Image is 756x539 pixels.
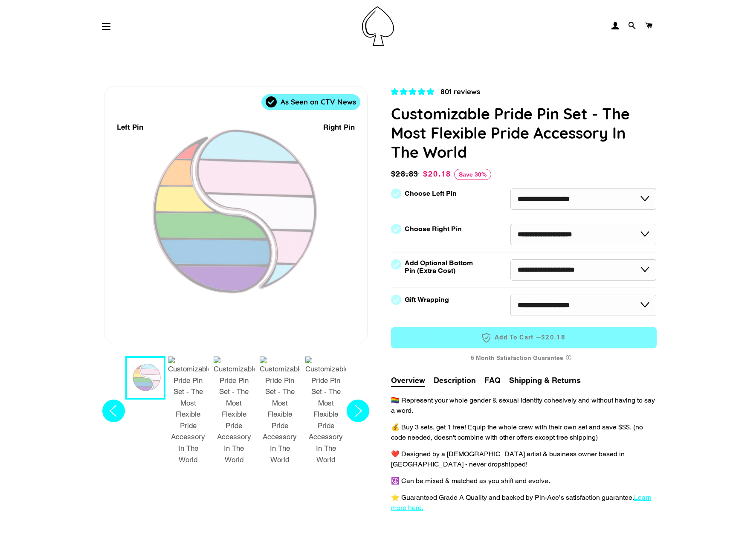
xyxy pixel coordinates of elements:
label: Choose Left Pin [405,190,457,197]
button: Description [434,374,476,386]
button: FAQ [484,374,501,386]
label: Choose Right Pin [405,225,462,233]
label: Gift Wrapping [405,296,449,304]
img: Customizable Pride Pin Set - The Most Flexible Pride Accessory In The World [260,356,301,465]
button: Next slide [344,356,372,469]
p: 🏳️‍🌈 Represent your whole gender & sexual identity cohesively and without having to say a word. [391,395,657,416]
h1: Customizable Pride Pin Set - The Most Flexible Pride Accessory In The World [391,104,657,162]
button: 1 / 9 [125,356,165,400]
span: $20.18 [423,169,451,178]
button: 4 / 9 [257,356,303,469]
span: Add to Cart — [404,332,644,343]
button: Add to Cart —$20.18 [391,327,657,348]
button: 3 / 9 [211,356,257,469]
span: $28.83 [391,168,421,180]
button: Overview [391,374,425,387]
button: 2 / 9 [165,356,211,469]
span: 801 reviews [440,87,480,96]
img: Customizable Pride Pin Set - The Most Flexible Pride Accessory In The World [214,356,255,465]
button: 5 / 9 [303,356,349,469]
img: Customizable Pride Pin Set - The Most Flexible Pride Accessory In The World [168,356,209,465]
img: Pin-Ace [362,6,394,46]
p: 💰 Buy 3 sets, get 1 free! Equip the whole crew with their own set and save $$$. (no code needed, ... [391,422,657,443]
div: 6 Month Satisfaction Guarantee [391,350,657,366]
span: Save 30% [454,169,491,180]
span: $20.18 [541,333,565,342]
button: Previous slide [100,356,127,469]
label: Add Optional Bottom Pin (Extra Cost) [405,259,476,275]
div: 1 / 9 [104,87,368,343]
button: Shipping & Returns [509,374,581,386]
span: 4.83 stars [391,87,436,96]
p: ☮️ Can be mixed & matched as you shift and evolve. [391,476,657,486]
img: Customizable Pride Pin Set - The Most Flexible Pride Accessory In The World [305,356,346,465]
div: Right Pin [323,122,355,133]
p: ⭐️ Guaranteed Grade A Quality and backed by Pin-Ace’s satisfaction guarantee. [391,493,657,513]
p: ❤️ Designed by a [DEMOGRAPHIC_DATA] artist & business owner based in [GEOGRAPHIC_DATA] - never dr... [391,449,657,469]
